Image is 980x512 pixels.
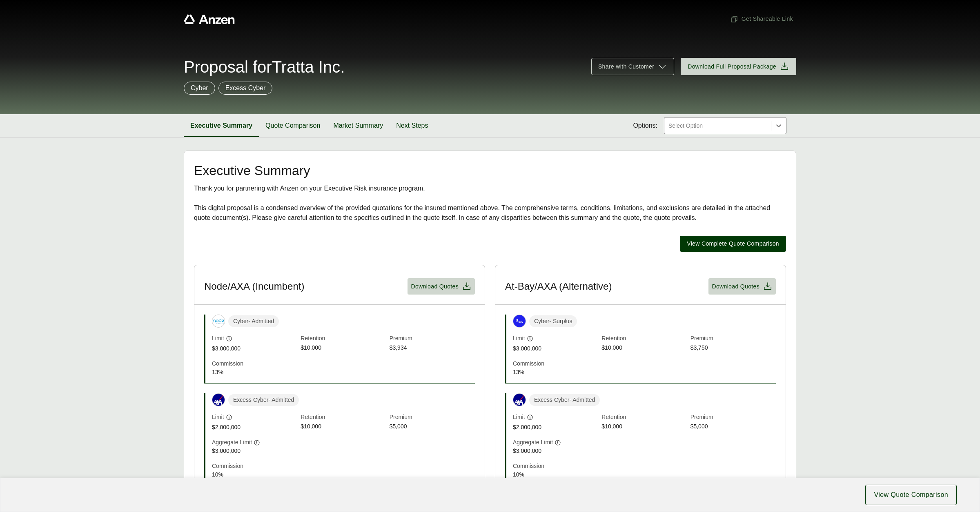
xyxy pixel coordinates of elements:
[505,280,612,293] h3: At-Bay/AXA (Alternative)
[191,83,208,93] p: Cyber
[598,62,654,71] span: Share with Customer
[390,413,475,422] span: Premium
[212,447,297,455] span: $3,000,000
[184,14,235,24] a: Anzen website
[727,11,796,27] button: Get Shareable Link
[212,462,243,470] span: Commission
[513,315,526,327] img: At-Bay
[601,422,687,432] span: $10,000
[212,423,297,432] span: $2,000,000
[204,280,304,293] h3: Node/AXA (Incumbent)
[513,423,598,432] span: $2,000,000
[874,490,948,500] span: View Quote Comparison
[712,282,759,291] span: Download Quotes
[212,334,224,343] span: Limit
[529,315,577,327] span: Cyber - Surplus
[225,83,266,93] p: Excess Cyber
[301,344,386,353] span: $10,000
[212,315,225,327] img: Node International
[327,114,390,137] button: Market Summary
[212,344,297,353] span: $3,000,000
[680,236,786,252] button: View Complete Quote Comparison
[411,282,459,291] span: Download Quotes
[228,394,299,406] span: Excess Cyber - Admitted
[865,485,957,505] button: View Quote Comparison
[513,394,526,406] img: Axa XL
[390,114,434,137] button: Next Steps
[228,315,279,327] span: Cyber - Admitted
[194,184,786,223] div: Thank you for partnering with Anzen on your Executive Risk insurance program. This digital propos...
[681,58,796,75] button: Download Full Proposal Package
[301,422,386,432] span: $10,000
[601,334,687,344] span: Retention
[513,462,544,470] span: Commission
[390,344,475,353] span: $3,934
[513,334,525,343] span: Limit
[212,438,252,447] span: Aggregate Limit
[301,413,386,422] span: Retention
[259,114,327,137] button: Quote Comparison
[690,413,776,422] span: Premium
[513,359,544,368] span: Commission
[601,344,687,353] span: $10,000
[690,334,776,344] span: Premium
[513,470,598,479] span: 10 %
[301,334,386,344] span: Retention
[708,278,776,295] button: Download Quotes
[212,368,297,377] span: 13 %
[591,58,674,75] button: Share with Customer
[513,447,598,455] span: $3,000,000
[529,394,600,406] span: Excess Cyber - Admitted
[184,114,259,137] button: Executive Summary
[601,413,687,422] span: Retention
[633,121,657,131] span: Options:
[513,344,598,353] span: $3,000,000
[688,62,776,71] span: Download Full Proposal Package
[212,359,243,368] span: Commission
[408,278,475,295] button: Download Quotes
[194,164,786,177] h2: Executive Summary
[513,413,525,421] span: Limit
[690,344,776,353] span: $3,750
[390,334,475,344] span: Premium
[212,394,225,406] img: Axa XL
[184,59,345,75] span: Proposal for Tratta Inc.
[690,422,776,432] span: $5,000
[390,422,475,432] span: $5,000
[513,438,553,447] span: Aggregate Limit
[212,413,224,421] span: Limit
[212,470,297,479] span: 10 %
[687,239,779,248] span: View Complete Quote Comparison
[730,15,793,23] span: Get Shareable Link
[513,368,598,377] span: 13 %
